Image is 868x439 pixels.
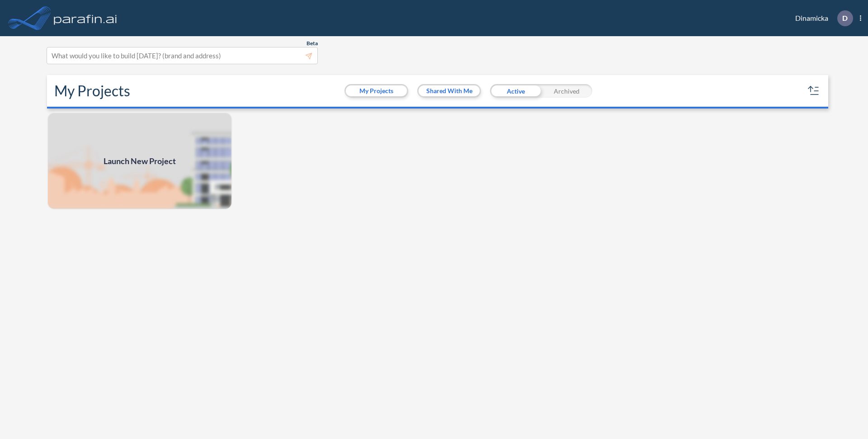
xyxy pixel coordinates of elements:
[807,84,821,98] button: sort
[104,155,176,167] span: Launch New Project
[842,14,848,22] p: D
[782,10,861,26] div: Dinamicka
[346,85,407,96] button: My Projects
[52,9,119,27] img: logo
[541,84,592,98] div: Archived
[490,84,541,98] div: Active
[307,40,318,47] span: Beta
[54,82,130,99] h2: My Projects
[47,112,232,210] a: Launch New Project
[419,85,480,96] button: Shared With Me
[47,112,232,210] img: add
